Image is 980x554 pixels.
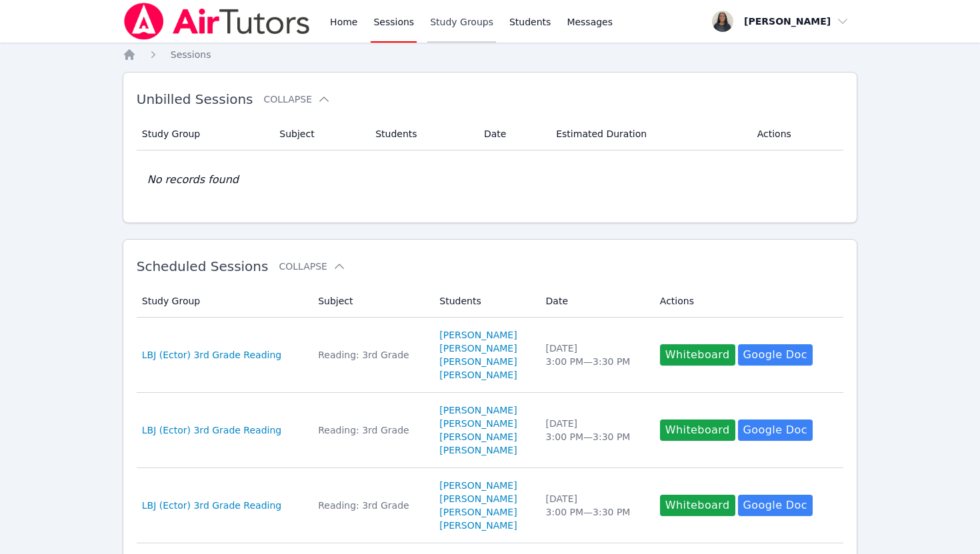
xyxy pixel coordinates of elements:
[439,519,517,532] a: [PERSON_NAME]
[431,285,537,318] th: Students
[137,91,253,107] span: Unbilled Sessions
[142,499,281,512] a: LBJ (Ector) 3rd Grade Reading
[318,348,423,362] div: Reading: 3rd Grade
[137,258,269,274] span: Scheduled Sessions
[439,404,517,417] a: [PERSON_NAME]
[738,495,813,516] a: Google Doc
[439,443,517,457] a: [PERSON_NAME]
[567,15,613,29] span: Messages
[738,344,813,366] a: Google Doc
[439,505,517,519] a: [PERSON_NAME]
[548,118,749,150] th: Estimated Duration
[439,368,517,382] a: [PERSON_NAME]
[476,118,548,150] th: Date
[318,423,423,437] div: Reading: 3rd Grade
[660,419,735,441] button: Whiteboard
[171,49,211,60] span: Sessions
[271,118,367,150] th: Subject
[439,342,517,355] a: [PERSON_NAME]
[137,468,844,543] tr: LBJ (Ector) 3rd Grade ReadingReading: 3rd Grade[PERSON_NAME][PERSON_NAME][PERSON_NAME][PERSON_NAM...
[652,285,843,318] th: Actions
[142,348,281,362] a: LBJ (Ector) 3rd Grade Reading
[310,285,431,318] th: Subject
[660,344,735,366] button: Whiteboard
[123,48,858,61] nav: Breadcrumb
[439,328,517,342] a: [PERSON_NAME]
[439,417,517,430] a: [PERSON_NAME]
[660,495,735,516] button: Whiteboard
[538,285,652,318] th: Date
[439,492,517,505] a: [PERSON_NAME]
[171,48,211,61] a: Sessions
[439,479,517,492] a: [PERSON_NAME]
[439,355,517,368] a: [PERSON_NAME]
[137,150,844,209] td: No records found
[137,318,844,393] tr: LBJ (Ector) 3rd Grade ReadingReading: 3rd Grade[PERSON_NAME][PERSON_NAME][PERSON_NAME][PERSON_NAM...
[439,430,517,443] a: [PERSON_NAME]
[738,419,813,441] a: Google Doc
[142,423,281,437] a: LBJ (Ector) 3rd Grade Reading
[137,118,272,150] th: Study Group
[367,118,476,150] th: Students
[546,417,644,443] div: [DATE] 3:00 PM — 3:30 PM
[318,499,423,512] div: Reading: 3rd Grade
[546,492,644,519] div: [DATE] 3:00 PM — 3:30 PM
[137,393,844,468] tr: LBJ (Ector) 3rd Grade ReadingReading: 3rd Grade[PERSON_NAME][PERSON_NAME][PERSON_NAME][PERSON_NAM...
[279,260,345,273] button: Collapse
[123,3,311,40] img: Air Tutors
[264,93,331,106] button: Collapse
[137,285,310,318] th: Study Group
[546,342,644,368] div: [DATE] 3:00 PM — 3:30 PM
[749,118,844,150] th: Actions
